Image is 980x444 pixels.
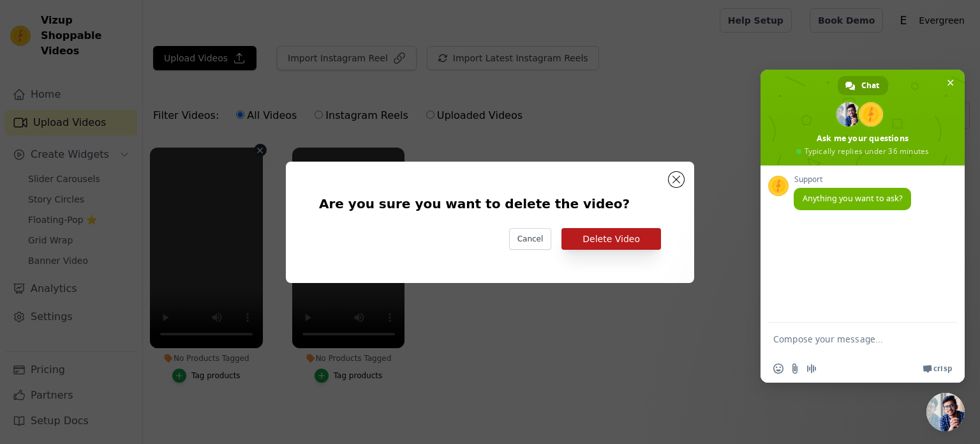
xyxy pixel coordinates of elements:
[923,364,952,374] a: Crisp
[794,175,911,184] span: Support
[561,228,661,250] button: Delete Video
[803,193,902,204] span: Anything you want to ask?
[669,172,684,187] button: Close modal
[861,76,879,95] span: Chat
[806,364,817,374] span: Audio message
[838,76,888,95] a: Chat
[926,393,965,431] a: Close chat
[933,364,952,374] span: Crisp
[944,76,957,89] span: Close chat
[773,364,783,374] span: Insert an emoji
[790,364,800,374] span: Send a file
[773,323,926,355] textarea: Compose your message...
[509,228,552,250] button: Cancel
[319,195,661,213] div: Are you sure you want to delete the video?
